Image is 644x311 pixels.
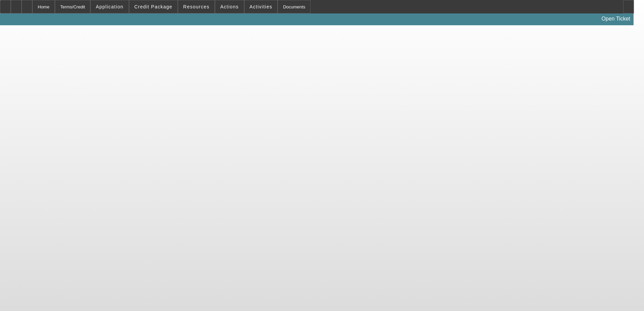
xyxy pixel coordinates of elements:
span: Resources [183,4,210,9]
button: Resources [178,0,215,13]
span: Activities [250,4,272,9]
span: Application [96,4,123,9]
button: Actions [215,0,244,13]
a: Open Ticket [599,13,633,25]
button: Application [91,0,128,13]
span: Actions [220,4,239,9]
button: Credit Package [129,0,178,13]
span: Credit Package [134,4,172,9]
button: Activities [245,0,278,13]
